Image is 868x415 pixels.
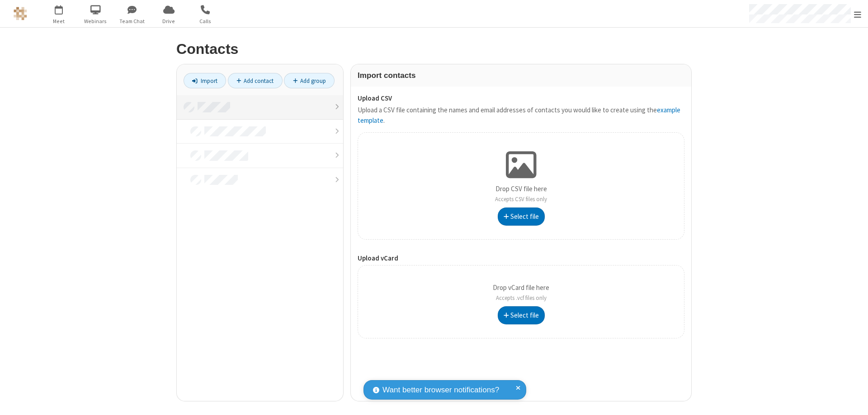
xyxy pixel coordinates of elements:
label: Upload CSV [358,93,684,104]
label: Upload vCard [358,253,684,264]
a: Add contact [228,73,283,88]
p: Drop CSV file here [495,184,547,204]
span: Drive [152,17,186,25]
a: Import [184,73,226,88]
a: Add group [284,73,335,88]
button: Select file [498,207,545,226]
span: Team Chat [115,17,149,25]
span: Meet [42,17,76,25]
span: Accepts CSV files only [495,195,547,203]
h3: Import contacts [358,71,684,80]
button: Select file [498,306,545,324]
img: QA Selenium DO NOT DELETE OR CHANGE [14,7,27,20]
a: example template [358,106,680,125]
span: Calls [189,17,222,25]
p: Upload a CSV file containing the names and email addresses of contacts you would like to create u... [358,105,684,125]
span: Webinars [79,17,113,25]
span: Accepts .vcf files only [496,294,547,302]
h2: Contacts [176,41,692,57]
iframe: Chat [845,391,861,409]
p: Drop vCard file here [493,283,549,303]
span: Want better browser notifications? [382,384,499,396]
